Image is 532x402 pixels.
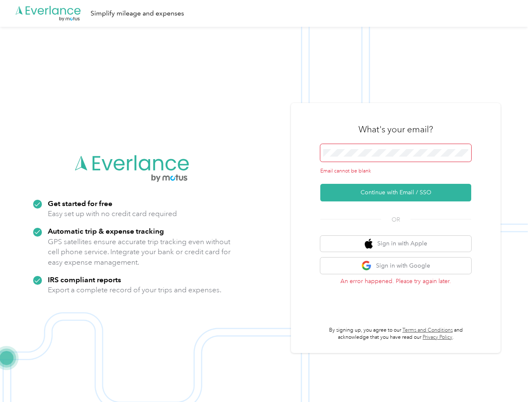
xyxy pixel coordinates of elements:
[48,199,112,208] strong: Get started for free
[48,275,121,284] strong: IRS compliant reports
[402,327,453,333] a: Terms and Conditions
[48,237,231,268] p: GPS satellites ensure accurate trip tracking even without cell phone service. Integrate your bank...
[320,184,471,201] button: Continue with Email / SSO
[48,285,221,295] p: Export a complete record of your trips and expenses.
[320,236,471,252] button: apple logoSign in with Apple
[358,124,433,135] h3: What's your email?
[320,327,471,341] p: By signing up, you agree to our and acknowledge that you have read our .
[423,334,452,340] a: Privacy Policy
[381,215,410,224] span: OR
[48,209,177,219] p: Easy set up with no credit card required
[48,227,164,235] strong: Automatic trip & expense tracking
[320,277,471,286] p: An error happened. Please try again later.
[320,258,471,274] button: google logoSign in with Google
[361,260,372,271] img: google logo
[365,239,373,249] img: apple logo
[320,167,471,175] div: Email cannot be blank
[91,8,184,19] div: Simplify mileage and expenses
